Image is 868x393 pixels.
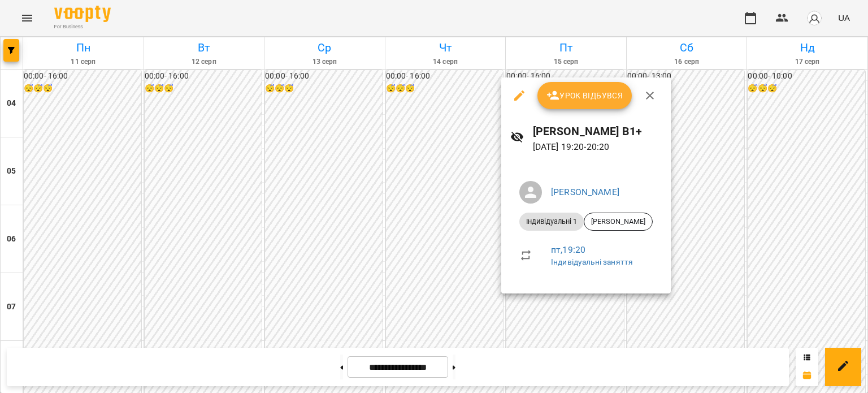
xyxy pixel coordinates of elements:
[537,82,632,109] button: Урок відбувся
[546,89,623,102] span: Урок відбувся
[533,123,662,140] h6: [PERSON_NAME] В1+
[519,217,584,227] span: Індивідуальні 1
[584,213,653,231] div: [PERSON_NAME]
[551,257,633,266] a: Індивідуальні заняття
[551,187,619,197] a: [PERSON_NAME]
[551,244,585,255] a: пт , 19:20
[584,217,652,227] span: [PERSON_NAME]
[533,140,662,154] p: [DATE] 19:20 - 20:20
